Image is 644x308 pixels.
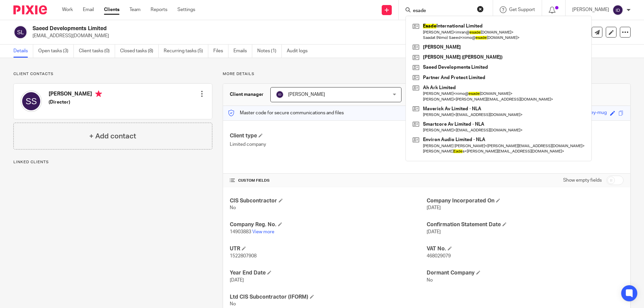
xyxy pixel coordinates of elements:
a: Settings [177,6,195,13]
p: [PERSON_NAME] [572,6,609,13]
span: No [230,302,236,306]
img: svg%3E [13,25,28,39]
img: Pixie [13,5,47,14]
a: Open tasks (3) [38,45,74,58]
input: Search [412,8,473,14]
p: More details [223,71,631,77]
h4: VAT No. [427,245,624,252]
button: Clear [477,6,484,12]
a: Client tasks (0) [79,45,115,58]
h3: Client manager [230,91,264,98]
h4: Year End Date [230,269,427,276]
h4: CUSTOM FIELDS [230,178,427,183]
img: svg%3E [612,5,623,15]
a: Work [62,6,73,13]
a: Recurring tasks (5) [164,45,208,58]
a: Reports [151,6,167,13]
span: No [427,278,433,283]
h4: Company Incorporated On [427,197,624,204]
i: Primary [95,90,102,97]
span: 468029079 [427,254,451,258]
span: [DATE] [427,230,441,234]
a: Audit logs [287,45,313,58]
p: Limited company [230,141,427,148]
h4: UTR [230,245,427,252]
a: Details [13,45,33,58]
h4: Dormant Company [427,269,624,276]
h5: (Director) [49,99,102,106]
span: 14903883 [230,230,251,234]
a: Email [83,6,94,13]
img: svg%3E [276,90,284,99]
h4: Company Reg. No. [230,221,427,228]
a: Emails [233,45,252,58]
span: [DATE] [427,205,441,210]
a: View more [252,230,274,234]
a: Clients [104,6,119,13]
p: Master code for secure communications and files [228,110,344,116]
span: No [230,205,236,210]
h2: Saeed Developments Limited [33,25,438,32]
h4: Client type [230,132,427,139]
h4: + Add contact [89,131,136,141]
img: svg%3E [20,90,42,112]
span: [DATE] [230,278,244,283]
a: Team [129,6,141,13]
h4: Ltd CIS Subcontractor (IFORM) [230,294,427,301]
p: Client contacts [13,71,212,77]
h4: Confirmation Statement Date [427,221,624,228]
span: [PERSON_NAME] [288,92,325,97]
h4: [PERSON_NAME] [49,90,102,99]
label: Show empty fields [563,177,602,184]
p: Linked clients [13,160,212,165]
span: Get Support [509,7,535,12]
span: 1522807908 [230,254,257,258]
a: Notes (1) [257,45,282,58]
p: [EMAIL_ADDRESS][DOMAIN_NAME] [33,33,539,39]
h4: CIS Subcontractor [230,197,427,204]
a: Closed tasks (8) [120,45,159,58]
a: Files [213,45,228,58]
